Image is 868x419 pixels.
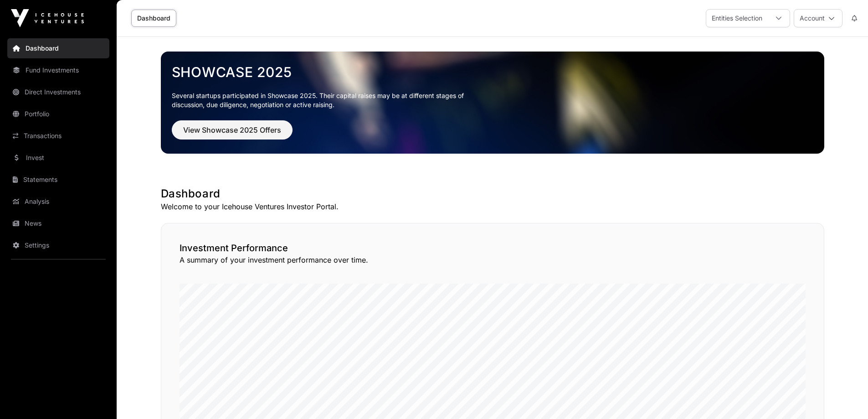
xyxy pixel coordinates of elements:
a: Showcase 2025 [172,64,813,80]
p: Several startups participated in Showcase 2025. Their capital raises may be at different stages o... [172,91,478,109]
a: View Showcase 2025 Offers [172,129,293,139]
span: View Showcase 2025 Offers [183,124,281,135]
a: Analysis [7,191,109,212]
h2: Investment Performance [180,242,806,254]
a: News [7,213,109,233]
img: Icehouse Ventures Logo [11,9,84,27]
p: Welcome to your Icehouse Ventures Investor Portal. [161,201,824,212]
button: Account [794,9,842,27]
a: Direct Investments [7,82,109,102]
button: View Showcase 2025 Offers [172,120,293,140]
img: Showcase 2025 [161,52,824,154]
a: Settings [7,235,109,255]
a: Transactions [7,126,109,146]
a: Dashboard [131,10,176,27]
a: Invest [7,148,109,168]
a: Fund Investments [7,60,109,80]
p: A summary of your investment performance over time. [180,254,806,265]
a: Dashboard [7,38,109,58]
a: Portfolio [7,104,109,124]
a: Statements [7,170,109,190]
h1: Dashboard [161,186,824,201]
div: Entities Selection [706,10,768,27]
iframe: Chat Widget [822,375,868,419]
